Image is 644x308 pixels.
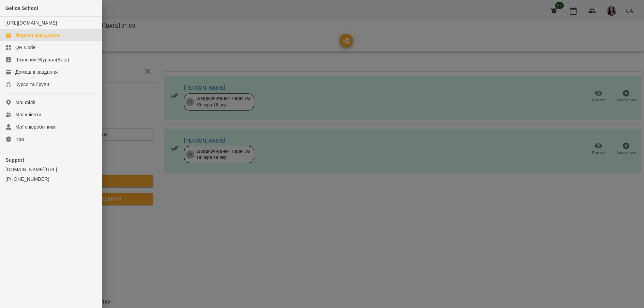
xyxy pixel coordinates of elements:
span: Gelios School [5,5,38,11]
div: Ігри [15,136,24,143]
a: [DOMAIN_NAME][URL] [5,166,96,173]
div: Мої клієнти [15,111,41,118]
div: Мої філії [15,99,35,106]
p: Support [5,157,96,163]
div: Курси та Групи [15,81,49,88]
div: QR Code [15,44,36,51]
div: Домашні завдання [15,69,58,75]
div: Мої співробітники [15,123,56,130]
a: [URL][DOMAIN_NAME] [5,20,57,26]
div: Шкільний Журнал(Beta) [15,56,69,63]
a: [PHONE_NUMBER] [5,176,96,182]
div: Журнал відвідувань [15,32,61,39]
